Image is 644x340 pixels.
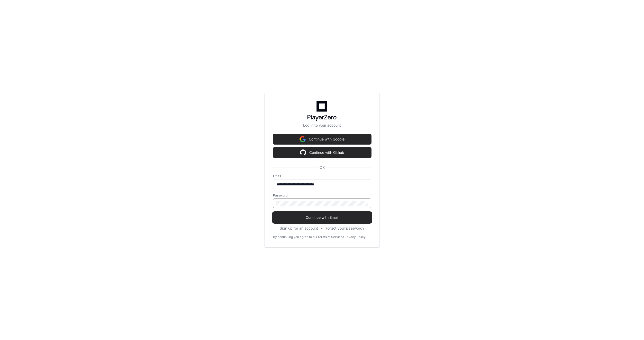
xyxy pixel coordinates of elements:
[300,147,306,158] img: Sign in with google
[318,235,342,239] a: Terms of Service
[300,134,306,144] img: Sign in with google
[273,174,371,178] label: Email
[273,193,371,197] label: Password
[344,235,366,239] a: Privacy Policy.
[318,165,327,170] span: OR
[273,212,371,223] button: Continue with Email
[273,123,371,128] p: Log in to your account
[273,147,371,158] button: Continue with Github
[342,235,344,239] div: &
[326,226,364,231] button: Forgot your password?
[280,226,318,231] button: Sign up for an account
[273,215,371,220] span: Continue with Email
[273,235,318,239] div: By continuing you agree to our
[273,134,371,144] button: Continue with Google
